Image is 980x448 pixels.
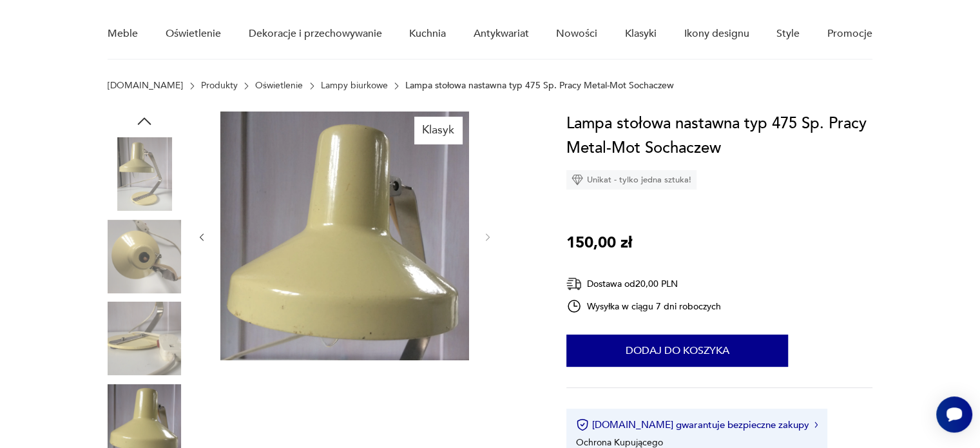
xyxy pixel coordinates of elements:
button: Dodaj do koszyka [566,335,788,367]
div: Klasyk [414,117,462,144]
p: Lampa stołowa nastawna typ 475 Sp. Pracy Metal-Mot Sochaczew [405,81,674,91]
a: Produkty [201,81,238,91]
a: Promocje [827,9,872,59]
img: Zdjęcie produktu Lampa stołowa nastawna typ 475 Sp. Pracy Metal-Mot Sochaczew [220,112,469,360]
div: Dostawa od 20,00 PLN [566,276,721,292]
p: 150,00 zł [566,231,632,255]
div: Unikat - tylko jedna sztuka! [566,170,697,190]
a: Antykwariat [474,9,529,59]
img: Zdjęcie produktu Lampa stołowa nastawna typ 475 Sp. Pracy Metal-Mot Sochaczew [108,220,181,293]
a: Klasyki [625,9,657,59]
img: Zdjęcie produktu Lampa stołowa nastawna typ 475 Sp. Pracy Metal-Mot Sochaczew [108,137,181,211]
a: Dekoracje i przechowywanie [248,9,381,59]
img: Zdjęcie produktu Lampa stołowa nastawna typ 475 Sp. Pracy Metal-Mot Sochaczew [108,302,181,375]
iframe: Smartsupp widget button [936,396,972,433]
a: [DOMAIN_NAME] [108,81,183,91]
a: Oświetlenie [166,9,221,59]
h1: Lampa stołowa nastawna typ 475 Sp. Pracy Metal-Mot Sochaczew [566,112,872,161]
a: Nowości [556,9,597,59]
a: Lampy biurkowe [321,81,388,91]
img: Ikona certyfikatu [576,418,589,431]
a: Meble [108,9,138,59]
img: Ikona strzałki w prawo [814,422,818,428]
a: Kuchnia [409,9,446,59]
button: [DOMAIN_NAME] gwarantuje bezpieczne zakupy [576,418,818,431]
a: Style [776,9,800,59]
div: Wysyłka w ciągu 7 dni roboczych [566,298,721,314]
a: Oświetlenie [255,81,303,91]
img: Ikona diamentu [572,174,583,186]
a: Ikony designu [684,9,749,59]
img: Ikona dostawy [566,276,582,292]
